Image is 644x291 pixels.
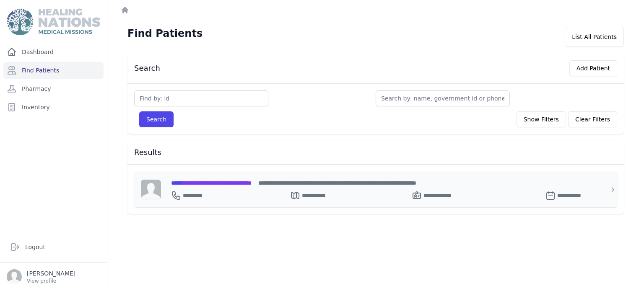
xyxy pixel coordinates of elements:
[134,147,617,157] h3: Results
[565,27,624,47] div: List All Patients
[3,62,104,79] a: Find Patients
[3,44,104,60] a: Dashboard
[27,269,75,278] p: [PERSON_NAME]
[134,90,268,106] input: Find by: id
[7,239,100,255] a: Logout
[376,90,510,106] input: Search by: name, government id or phone
[7,8,100,35] img: Medical Missions EMR
[139,111,174,127] button: Search
[134,63,160,73] h3: Search
[7,269,100,284] a: [PERSON_NAME] View profile
[3,80,104,97] a: Pharmacy
[517,111,566,127] button: Show Filters
[127,27,203,40] h1: Find Patients
[569,60,617,76] button: Add Patient
[3,99,104,116] a: Inventory
[568,111,617,127] button: Clear Filters
[141,180,161,200] img: person-242608b1a05df3501eefc295dc1bc67a.jpg
[27,278,75,284] p: View profile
